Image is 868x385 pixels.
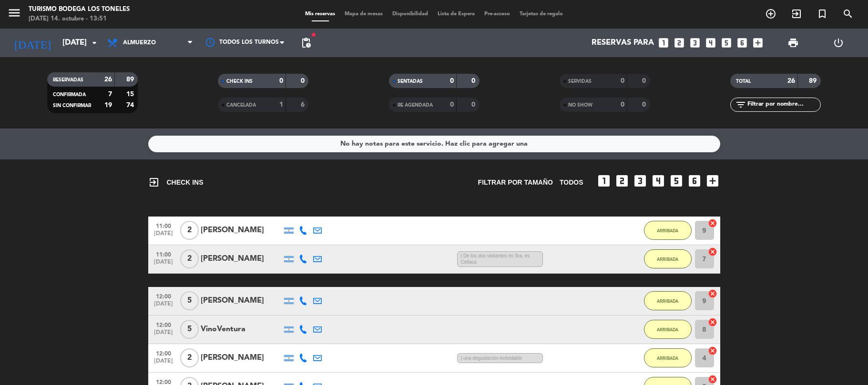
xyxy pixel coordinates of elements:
strong: 89 [809,78,818,84]
span: 11:00 [152,220,175,231]
span: 12:00 [152,290,175,301]
i: exit_to_app [148,177,160,188]
div: Turismo Bodega Los Toneles [29,5,130,14]
button: ARRIBADA [644,221,692,240]
span: 2 [180,249,199,268]
i: looks_3 [689,37,701,49]
span: ARRIBADA [657,327,678,332]
i: add_box [752,37,764,49]
i: looks_5 [669,173,684,188]
span: | una degustación inolvidable [457,353,543,363]
i: cancel [708,317,717,327]
strong: 0 [450,78,454,84]
span: Reservas para [592,39,654,48]
span: NO SHOW [568,103,592,108]
span: RESERVADAS [53,78,83,82]
span: Filtrar por tamaño [478,177,553,188]
span: [DATE] [152,230,175,241]
i: [DATE] [7,32,58,53]
i: cancel [708,218,717,228]
span: 2 [180,348,199,367]
i: looks_two [673,37,685,49]
i: looks_3 [633,173,648,188]
button: ARRIBADA [644,249,692,268]
span: | De los dos visitantes mi Sra. es Celiaca [457,251,543,267]
span: print [787,37,799,49]
span: 11:00 [152,248,175,259]
i: turned_in_not [817,8,828,20]
strong: 15 [126,91,136,98]
i: search [842,8,854,20]
strong: 0 [301,78,306,84]
span: 12:00 [152,347,175,358]
span: SERVIDAS [568,79,592,84]
span: SIN CONFIRMAR [53,103,91,108]
div: VinoVentura [201,323,282,336]
span: ARRIBADA [657,257,678,262]
span: ARRIBADA [657,355,678,361]
div: [PERSON_NAME] [201,352,282,364]
span: CONFIRMADA [53,92,86,97]
i: looks_one [657,37,670,49]
span: 5 [180,320,199,339]
strong: 0 [642,101,648,108]
button: ARRIBADA [644,320,692,339]
div: No hay notas para este servicio. Haz clic para agregar una [340,138,528,149]
span: TOTAL [736,79,751,84]
strong: 0 [621,101,624,108]
input: Filtrar por nombre... [746,99,820,110]
strong: 6 [301,101,306,108]
i: arrow_drop_down [89,37,100,49]
span: Mis reservas [300,11,340,17]
span: [DATE] [152,301,175,312]
div: [PERSON_NAME] [201,295,282,307]
span: CHECK INS [226,79,253,84]
span: Mapa de mesas [340,11,388,17]
strong: 0 [450,101,454,108]
i: looks_5 [720,37,733,49]
span: CANCELADA [226,103,256,108]
strong: 0 [642,78,648,84]
span: CHECK INS [148,177,204,188]
i: cancel [708,375,717,384]
i: add_circle_outline [765,8,776,20]
span: [DATE] [152,259,175,270]
i: menu [7,6,21,20]
i: cancel [708,289,717,298]
button: ARRIBADA [644,348,692,367]
i: looks_one [596,173,612,188]
strong: 19 [104,102,112,109]
span: Tarjetas de regalo [515,11,568,17]
span: ARRIBADA [657,228,678,233]
span: fiber_manual_record [311,32,317,38]
span: Lista de Espera [433,11,480,17]
i: looks_6 [736,37,748,49]
span: SENTADAS [398,79,423,84]
i: filter_list [735,99,746,110]
span: RE AGENDADA [398,103,433,108]
span: Pre-acceso [480,11,515,17]
strong: 7 [108,91,112,98]
span: 12:00 [152,319,175,330]
span: [DATE] [152,358,175,369]
i: looks_two [614,173,630,188]
strong: 1 [279,101,283,108]
i: exit_to_app [791,8,802,20]
strong: 89 [126,76,136,83]
div: [PERSON_NAME] [201,224,282,237]
i: cancel [708,247,717,257]
strong: 0 [279,78,283,84]
span: [DATE] [152,329,175,340]
strong: 0 [471,101,477,108]
i: add_box [705,173,720,188]
button: ARRIBADA [644,291,692,310]
div: [PERSON_NAME] [201,253,282,265]
span: Almuerzo [123,39,156,46]
i: looks_4 [705,37,717,49]
i: looks_4 [651,173,666,188]
strong: 74 [126,102,136,109]
strong: 26 [787,78,795,84]
i: power_settings_new [833,37,844,49]
span: 2 [180,221,199,240]
span: pending_actions [300,37,312,49]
